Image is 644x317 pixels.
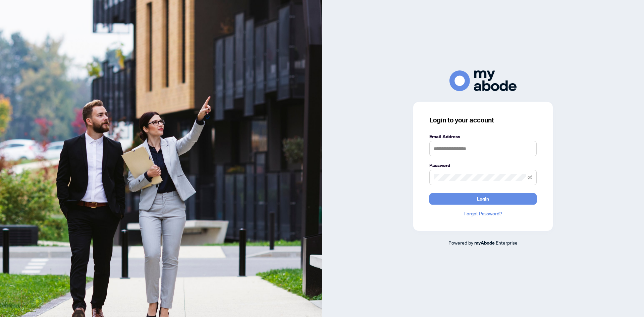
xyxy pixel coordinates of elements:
a: Forgot Password? [429,210,537,217]
span: Powered by [448,240,473,246]
h3: Login to your account [429,115,537,125]
a: myAbode [474,239,495,247]
label: Password [429,162,537,169]
button: Login [429,193,537,205]
img: ma-logo [449,70,517,91]
span: Login [477,194,489,204]
label: Email Address [429,133,537,140]
span: eye-invisible [528,175,532,180]
span: Enterprise [496,240,518,246]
